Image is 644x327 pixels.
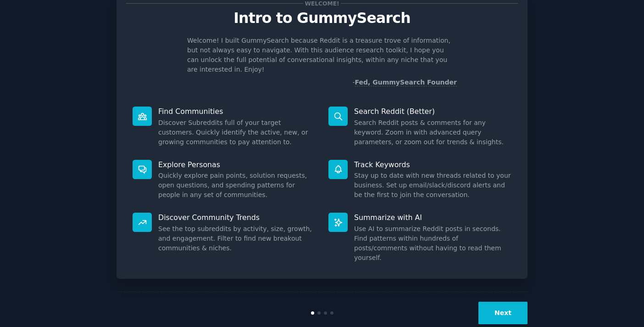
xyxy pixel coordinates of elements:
p: Welcome! I built GummySearch because Reddit is a treasure trove of information, but not always ea... [187,36,457,74]
dd: Use AI to summarize Reddit posts in seconds. Find patterns within hundreds of posts/comments with... [354,224,511,263]
div: - [352,78,457,87]
p: Intro to GummySearch [126,10,518,26]
dd: Stay up to date with new threads related to your business. Set up email/slack/discord alerts and ... [354,171,511,200]
dd: Discover Subreddits full of your target customers. Quickly identify the active, new, or growing c... [158,118,316,147]
dd: See the top subreddits by activity, size, growth, and engagement. Filter to find new breakout com... [158,224,316,253]
p: Summarize with AI [354,213,511,222]
dd: Quickly explore pain points, solution requests, open questions, and spending patterns for people ... [158,171,316,200]
p: Find Communities [158,107,316,116]
p: Explore Personas [158,160,316,169]
p: Track Keywords [354,160,511,169]
p: Discover Community Trends [158,213,316,222]
dd: Search Reddit posts & comments for any keyword. Zoom in with advanced query parameters, or zoom o... [354,118,511,147]
button: Next [478,302,527,324]
p: Search Reddit (Better) [354,107,511,116]
a: Fed, GummySearch Founder [355,79,457,86]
